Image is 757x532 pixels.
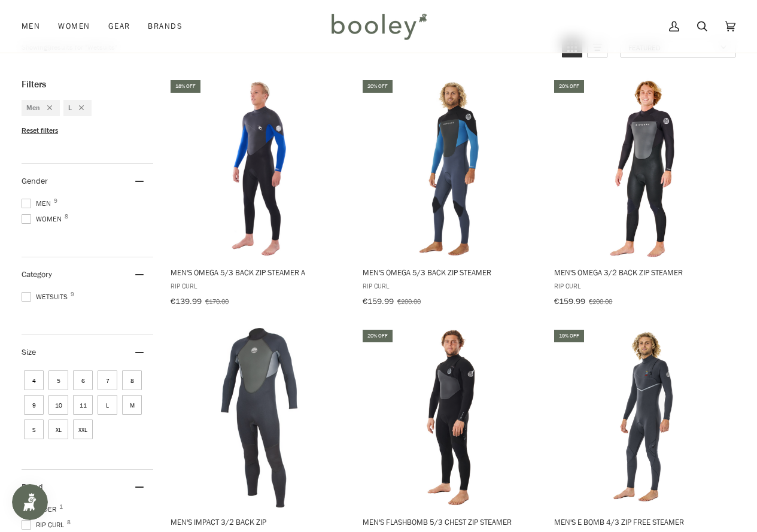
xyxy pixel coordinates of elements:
span: Size: 7 [98,370,117,390]
span: 8 [65,214,68,220]
span: Rip Curl [171,281,347,291]
span: Size: L [98,395,117,415]
img: Rip Curl Men's Omega 5/3 Back Zip Steamer A Blue - Booley Galway [169,78,349,258]
div: Remove filter: Men [40,103,52,113]
span: Size: 5 [48,370,68,390]
span: Size: 8 [122,370,142,390]
span: Size: 11 [73,395,93,415]
span: Size: 6 [73,370,93,390]
div: Remove filter: L [72,103,84,113]
span: Men's Omega 5/3 Back Zip Steamer A [171,267,347,278]
img: Rip Curl Men's Flashbomb 5/3 Chest Zip Steamer Black - Booley Galway [361,328,541,507]
span: €159.99 [363,296,394,307]
span: Wetsuits [22,291,71,302]
span: Brands [148,20,183,32]
span: €200.00 [397,296,421,306]
span: Category [22,269,52,280]
span: Men's Impact 3/2 Back Zip [171,516,347,527]
li: Reset filters [22,126,153,136]
div: 20% off [363,80,393,93]
a: Men's Omega 5/3 Back Zip Steamer [361,78,541,311]
img: Booley [326,9,431,44]
div: 20% off [554,80,584,93]
span: Size: 4 [24,370,44,390]
span: Reset filters [22,126,58,136]
div: 19% off [554,330,584,342]
span: Men's FlashBomb 5/3 Chest Zip Steamer [363,516,539,527]
span: Women [58,20,90,32]
span: Brand [22,481,43,493]
img: Men's Impact 3/2 Black / Deep Grey - Booley Galway [169,328,349,507]
span: Alder [22,504,60,515]
span: Rip Curl [554,281,731,291]
span: Men's Omega 5/3 Back Zip Steamer [363,267,539,278]
span: Size: XXL [73,419,93,439]
span: Rip Curl [363,281,539,291]
span: 1 [59,504,63,510]
span: €139.99 [171,296,202,307]
span: Size: M [122,395,142,415]
span: Men [22,198,54,209]
div: 20% off [363,330,393,342]
span: Size: 9 [24,395,44,415]
a: Men's Omega 3/2 Back Zip Steamer [552,78,732,311]
span: Size [22,346,36,358]
span: Rip Curl [22,519,68,530]
span: €200.00 [589,296,612,306]
span: 9 [54,198,57,204]
iframe: Button to open loyalty program pop-up [12,484,48,520]
span: Women [22,214,65,224]
span: Gender [22,175,48,187]
span: €159.99 [554,296,585,307]
span: Size: XL [48,419,68,439]
span: Men's Omega 3/2 Back Zip Steamer [554,267,731,278]
span: Size: S [24,419,44,439]
img: Rip Curl Men's Omega 5/3 Back Zip Steamer Blue - Booley Galway [361,78,541,258]
img: Rip Curl Men's Omega 3/2 Back Zip Steamer Black - Booley Galway [553,78,732,258]
span: €170.00 [205,296,229,306]
span: Men [22,20,40,32]
span: Filters [22,78,46,90]
span: 8 [67,519,71,525]
img: Rip Curl Men's E Bomb 4/3GB Zip Free Steamer Charcoal - Booley Galway [553,328,732,507]
a: Men's Omega 5/3 Back Zip Steamer A [169,78,349,311]
span: 9 [71,291,74,297]
div: 18% off [171,80,200,93]
span: L [68,103,72,113]
span: Men's E Bomb 4/3 Zip Free Steamer [554,516,731,527]
span: Gear [108,20,130,32]
span: Size: 10 [48,395,68,415]
span: Men [26,103,40,113]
